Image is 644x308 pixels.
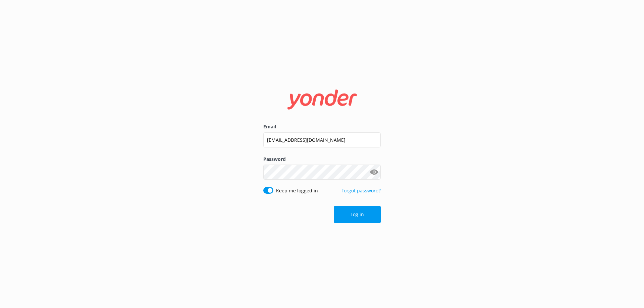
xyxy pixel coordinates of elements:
[263,123,381,130] label: Email
[263,132,381,147] input: user@emailaddress.com
[276,187,318,194] label: Keep me logged in
[334,206,381,223] button: Log in
[341,187,381,194] a: Forgot password?
[263,156,381,163] label: Password
[367,166,381,179] button: Show password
